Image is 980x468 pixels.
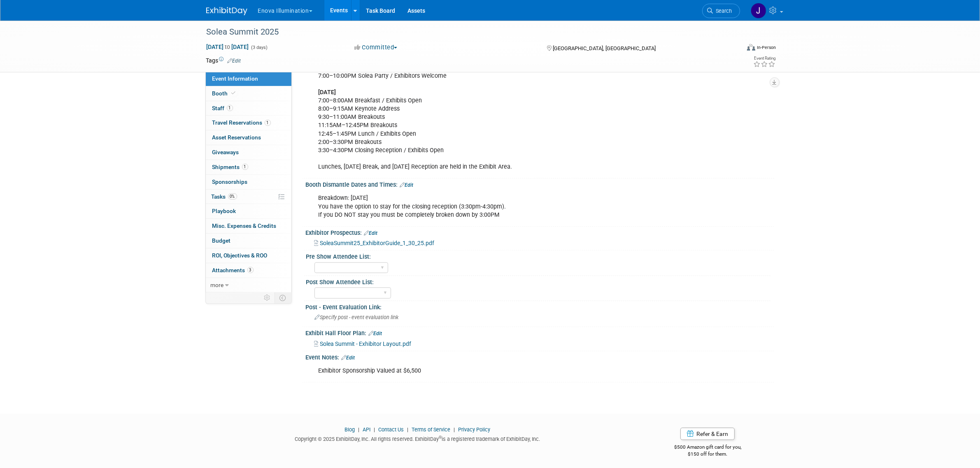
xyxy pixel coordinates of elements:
td: Tags [206,56,241,65]
img: ExhibitDay [206,7,247,15]
a: ROI, Objectives & ROO [206,248,291,263]
a: SoleaSummit25_ExhibitorGuide_1_30_25.pdf [314,240,435,246]
div: Event Notes: [306,351,774,362]
a: API [363,426,370,433]
a: Solea Summit - Exhibitor Layout.pdf [314,341,412,347]
div: Exhibitor Prospectus: [306,227,774,237]
span: Giveaways [212,149,239,155]
div: Exhibitor Sponsorship Valued at $6,500 [313,363,684,379]
span: 1 [265,120,271,126]
a: Misc. Expenses & Credits [206,219,291,233]
a: Terms of Service [412,426,450,433]
span: [GEOGRAPHIC_DATA], [GEOGRAPHIC_DATA] [553,45,656,51]
span: Misc. Expenses & Credits [212,222,277,229]
a: more [206,278,291,292]
a: Staff1 [206,101,291,116]
td: Toggle Event Tabs [275,292,291,303]
div: Copyright © 2025 ExhibitDay, Inc. All rights reserved. ExhibitDay is a registered trademark of Ex... [206,433,629,443]
span: 1 [227,105,233,111]
div: Event Format [691,43,776,55]
span: Solea Summit - Exhibitor Layout.pdf [320,341,412,347]
a: Playbook [206,204,291,218]
span: to [224,44,232,50]
div: Solea Summit 2025 [204,25,728,39]
span: Sponsorships [212,178,248,185]
span: | [356,426,361,433]
a: Edit [342,355,355,361]
a: Asset Reservations [206,130,291,145]
div: Post Show Attendee List: [306,276,770,286]
a: Booth [206,86,291,101]
span: Event Information [212,75,258,82]
div: Exhibit Hall Floor Plan: [306,327,774,338]
a: Shipments1 [206,160,291,174]
img: Format-Inperson.png [747,44,755,51]
b: [DATE] [319,89,336,96]
a: Edit [364,230,378,236]
span: Attachments [212,267,254,273]
a: Event Information [206,72,291,86]
span: Search [713,8,732,14]
a: Search [702,4,740,18]
span: (3 days) [251,45,268,50]
span: ROI, Objectives & ROO [212,252,268,259]
span: Playbook [212,208,236,214]
span: 3 [247,267,254,273]
span: Asset Reservations [212,134,261,141]
div: Post - Event Evaluation Link: [306,301,774,311]
a: Edit [369,331,382,336]
span: | [452,426,457,433]
a: Blog [345,426,355,433]
span: | [372,426,377,433]
div: Pre Show Attendee List: [306,250,770,261]
span: Travel Reservations [212,119,271,126]
span: Specify post - event evaluation link [315,314,399,320]
a: Travel Reservations1 [206,116,291,130]
span: SoleaSummit25_ExhibitorGuide_1_30_25.pdf [320,240,435,246]
div: Breakdown: [DATE] You have the option to stay for the closing reception (3:30pm-4:30pm). If you D... [313,190,684,223]
a: Attachments3 [206,263,291,278]
span: Shipments [212,164,248,170]
a: Contact Us [378,426,404,433]
div: $150 off for them. [641,451,774,458]
a: Giveaways [206,145,291,160]
td: Personalize Event Tab Strip [261,292,275,303]
i: Booth reservation complete [232,91,236,95]
a: Edit [400,182,414,188]
div: $500 Amazon gift card for you, [641,438,774,457]
span: Staff [212,105,233,111]
span: | [405,426,410,433]
span: Booth [212,90,237,97]
div: In-Person [757,44,776,51]
span: 1 [242,164,248,170]
a: Refer & Earn [680,428,735,440]
a: Tasks0% [206,190,291,204]
div: Booth Dismantle Dates and Times: [306,178,774,189]
span: Tasks [212,193,237,200]
a: Privacy Policy [458,426,490,433]
a: Sponsorships [206,175,291,189]
button: Committed [351,43,400,52]
span: more [211,282,224,288]
img: Jordyn Kaufer [751,3,766,19]
span: 0% [228,193,237,199]
sup: ® [439,435,442,440]
div: Event Rating [753,56,775,60]
span: Budget [212,237,231,244]
span: [DATE] [DATE] [206,43,249,51]
a: Budget [206,234,291,248]
a: Edit [228,58,241,64]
